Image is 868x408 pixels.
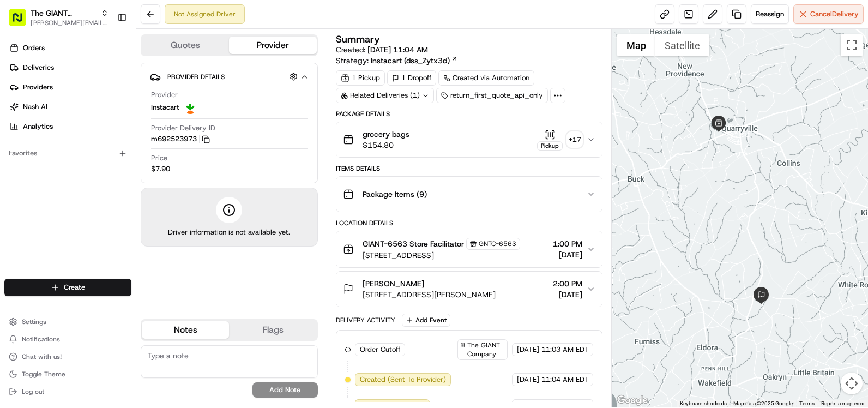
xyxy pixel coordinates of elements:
span: 1:00 PM [553,238,582,249]
button: Toggle fullscreen view [841,34,863,56]
button: Provider Details [150,68,309,86]
div: Location Details [336,219,602,227]
a: Open this area in Google Maps (opens a new window) [614,393,650,407]
span: Analytics [23,122,53,131]
div: Items Details [336,164,602,173]
a: Created via Automation [438,70,534,86]
button: Log out [4,384,131,399]
span: Created: [336,44,428,55]
div: 1 Dropoff [387,70,436,86]
button: The GIANT Company[PERSON_NAME][EMAIL_ADDRESS][DOMAIN_NAME] [4,4,113,31]
span: Provider Details [167,73,225,81]
a: 💻API Documentation [88,154,179,173]
div: Favorites [4,145,131,162]
button: [PERSON_NAME][EMAIL_ADDRESS][DOMAIN_NAME] [31,19,108,27]
button: Quotes [142,37,229,54]
span: GNTC-6563 [479,239,516,248]
div: We're available if you need us! [37,115,138,124]
span: 11:03 AM EDT [541,345,588,355]
a: Deliveries [4,59,136,76]
div: 📗 [11,159,20,168]
a: Analytics [4,118,136,135]
div: Delivery Activity [336,316,395,325]
button: Provider [229,37,316,54]
button: Pickup+17 [537,129,582,151]
div: + 17 [567,132,582,147]
img: profile_instacart_ahold_partner.png [184,101,197,114]
span: [PERSON_NAME] [363,278,424,289]
span: Price [151,153,167,163]
span: $7.90 [151,164,170,174]
span: [DATE] [517,345,539,355]
span: Providers [23,82,53,92]
button: Create [4,279,131,296]
div: Strategy: [336,55,458,66]
span: Pylon [108,185,132,193]
span: Package Items ( 9 ) [363,189,427,200]
a: Instacart (dss_Zytx3d) [371,55,458,66]
button: Add Event [402,314,450,327]
button: Pickup [537,129,563,151]
button: Map camera controls [841,373,863,394]
button: Start new chat [185,107,198,121]
a: Providers [4,79,136,96]
button: m692523973 [151,134,210,144]
span: Nash AI [23,102,47,112]
span: Toggle Theme [22,370,65,379]
img: Nash [11,11,33,33]
span: Provider Delivery ID [151,123,215,133]
span: Cancel Delivery [810,9,859,19]
span: Log out [22,387,44,396]
span: Settings [22,317,46,326]
span: Instacart (dss_Zytx3d) [371,55,450,66]
span: 11:04 AM EDT [541,375,588,385]
div: Pickup [537,141,563,151]
span: Deliveries [23,63,54,73]
button: grocery bags$154.80Pickup+17 [336,122,602,157]
button: Chat with us! [4,349,131,364]
a: Terms [799,400,815,406]
button: Notes [142,321,229,339]
span: Created (Sent To Provider) [360,375,446,385]
span: Chat with us! [22,352,62,361]
span: Reassign [756,9,784,19]
span: grocery bags [363,129,409,140]
span: Driver information is not available yet. [168,227,290,237]
span: [DATE] [553,289,582,300]
span: 2:00 PM [553,278,582,289]
span: Create [64,283,85,292]
div: Related Deliveries (1) [336,88,434,103]
button: Show street map [617,34,655,56]
div: 1 Pickup [336,70,385,86]
div: Start new chat [37,104,179,115]
button: Reassign [751,4,789,24]
button: Keyboard shortcuts [680,400,727,407]
img: Google [614,393,650,407]
button: The GIANT Company [31,8,97,19]
button: Notifications [4,332,131,347]
button: CancelDelivery [793,4,864,24]
a: Report a map error [821,400,865,406]
span: API Documentation [103,158,175,169]
a: Orders [4,39,136,57]
div: 💻 [92,159,101,168]
span: [STREET_ADDRESS] [363,250,520,261]
span: [DATE] [517,375,539,385]
span: Orders [23,43,45,53]
span: Provider [151,90,178,100]
button: GIANT-6563 Store FacilitatorGNTC-6563[STREET_ADDRESS]1:00 PM[DATE] [336,231,602,267]
span: Order Cutoff [360,345,400,355]
span: Map data ©2025 Google [733,400,793,406]
a: Powered byPylon [77,184,132,193]
span: $154.80 [363,140,409,151]
span: [STREET_ADDRESS][PERSON_NAME] [363,289,496,300]
span: GIANT-6563 Store Facilitator [363,238,464,249]
span: Knowledge Base [22,158,83,169]
p: Welcome 👋 [11,44,198,61]
span: [DATE] 11:04 AM [367,45,428,55]
button: Show satellite imagery [655,34,709,56]
button: Flags [229,321,316,339]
